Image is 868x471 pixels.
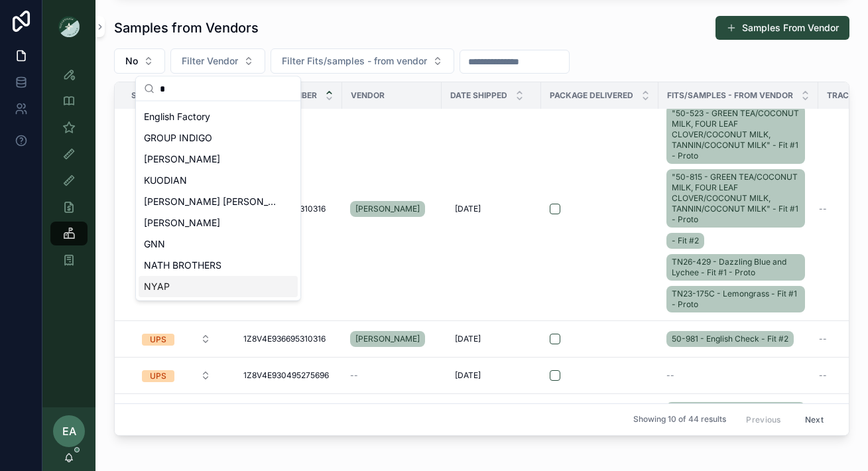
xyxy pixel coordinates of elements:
span: Shipping Vendor [131,90,205,101]
div: Suggestions [136,101,300,301]
span: EA [62,423,76,439]
span: -- [666,370,674,381]
span: -- [819,204,827,214]
span: 50-981 - English Check - Fit #2 [672,334,788,344]
span: [DATE] [455,370,481,381]
span: Filter Vendor [182,54,238,68]
a: [PERSON_NAME] [350,328,434,350]
span: English Factory [144,111,210,124]
a: TN23-175C - Lemongrass - Fit #1 - Proto [666,286,805,312]
span: "50-815 - GREEN TEA/COCONUT MILK, FOUR LEAF CLOVER/COCONUT MILK, TANNIN/COCONUT MILK" - Fit #1 - ... [672,172,800,225]
span: TN23-175C - Lemongrass - Fit #1 - Proto [672,289,800,310]
a: "50-523 - GREEN TEA/COCONUT MILK, FOUR LEAF CLOVER/COCONUT MILK, TANNIN/COCONUT MILK" - Fit #1 - ... [666,103,810,315]
a: 50-981 - English Check - Fit #2 [666,331,794,347]
a: 1Z8V4E930495275696 [238,365,334,386]
a: [DATE] [450,328,533,350]
a: Select Button [131,363,222,388]
a: 1Z8V4E936695310316 [238,328,334,350]
a: "50-815 - GREEN TEA/COCONUT MILK, FOUR LEAF CLOVER/COCONUT MILK, TANNIN/COCONUT MILK" - Fit #1 - ... [666,169,805,228]
a: [DATE] [450,365,533,386]
a: [PERSON_NAME] [350,198,434,220]
span: - Fit #2 [672,235,699,246]
a: [DATE] [450,198,533,220]
span: Date Shipped [450,90,507,101]
button: Next [796,409,833,430]
a: 50-981 - English Check - Fit #2 [666,328,810,350]
div: scrollable content [42,53,95,289]
span: [PERSON_NAME] [144,217,220,230]
a: [PERSON_NAME] [350,201,425,217]
span: TN26-429 - Dazzling Blue and Lychee - Fit #1 - Proto [672,257,800,278]
button: Select Button [131,327,221,351]
span: KUODIAN [144,174,187,188]
span: [PERSON_NAME] [144,153,220,167]
span: -- [819,370,827,381]
span: GROUP INDIGO [144,132,212,145]
span: [PERSON_NAME] [355,334,420,344]
button: Select Button [170,48,265,74]
div: UPS [150,334,166,346]
button: Select Button [131,364,221,387]
span: Package Delivered [550,90,633,101]
a: [PERSON_NAME] [350,331,425,347]
a: - Fit #2 [666,233,704,249]
span: [DATE] [455,204,481,214]
span: [PERSON_NAME] [355,204,420,214]
span: Vendor [351,90,385,101]
span: [PERSON_NAME] [PERSON_NAME] [144,196,277,209]
button: Samples From Vendor [715,16,849,40]
span: 1Z8V4E936695310316 [243,334,326,344]
span: -- [819,334,827,344]
button: Select Button [131,197,221,221]
a: -- [666,370,810,381]
button: Select Button [271,48,454,74]
span: NYAP [144,281,170,294]
span: "50-523 - GREEN TEA/COCONUT MILK, FOUR LEAF CLOVER/COCONUT MILK, TANNIN/COCONUT MILK" - Fit #1 - ... [672,108,800,161]
a: 50-877 - NATURAL AS HEADER - Fit #1 - Proto [666,402,805,429]
span: Fits/samples - from vendor [667,90,793,101]
span: [DATE] [455,334,481,344]
div: UPS [150,370,166,382]
a: Select Button [131,326,222,352]
span: No [125,54,138,68]
a: Select Button [131,196,222,222]
span: GNN [144,238,165,251]
button: Select Button [114,48,165,74]
span: Filter Fits/samples - from vendor [282,54,427,68]
h1: Samples from Vendors [114,19,259,37]
a: TN26-429 - Dazzling Blue and Lychee - Fit #1 - Proto [666,254,805,281]
span: Showing 10 of 44 results [633,415,726,425]
a: "50-523 - GREEN TEA/COCONUT MILK, FOUR LEAF CLOVER/COCONUT MILK, TANNIN/COCONUT MILK" - Fit #1 - ... [666,105,805,164]
span: 1Z8V4E930495275696 [243,370,329,381]
span: -- [350,370,358,381]
a: -- [350,370,434,381]
span: NATH BROTHERS [144,259,221,273]
img: App logo [58,16,80,37]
